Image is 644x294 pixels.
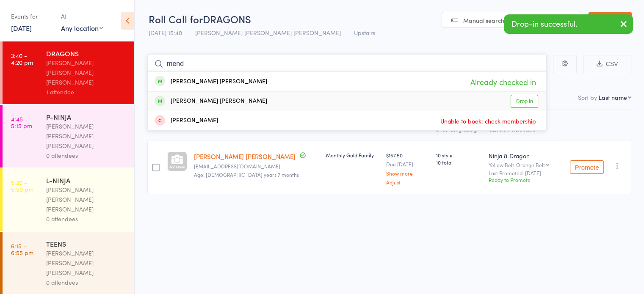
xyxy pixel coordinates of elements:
[3,41,134,104] a: 3:40 -4:20 pmDRAGONS[PERSON_NAME] [PERSON_NAME] [PERSON_NAME]1 attendee
[489,126,556,132] div: Current / Next Rank
[46,58,127,87] div: [PERSON_NAME] [PERSON_NAME] [PERSON_NAME]
[436,126,482,132] div: since last grading
[149,28,182,37] span: [DATE] 15:40
[11,9,53,23] div: Events for
[194,171,299,178] span: Age: [DEMOGRAPHIC_DATA] years 7 months
[46,112,127,121] div: P-NINJA
[438,115,538,127] span: Unable to book: check membership
[504,14,633,34] div: Drop-in successful.
[588,12,632,29] a: Exit roll call
[46,151,127,160] div: 0 attendees
[354,28,375,37] span: Upstairs
[11,23,32,33] a: [DATE]
[489,170,556,176] small: Last Promoted: [DATE]
[46,278,127,287] div: 0 attendees
[511,95,538,108] a: Drop in
[11,179,33,192] time: 5:20 - 5:50 pm
[386,151,429,185] div: $157.50
[61,23,103,33] div: Any location
[194,152,296,161] a: [PERSON_NAME] [PERSON_NAME]
[147,54,547,74] input: Search by name
[11,242,33,256] time: 6:15 - 6:55 pm
[46,185,127,214] div: [PERSON_NAME] [PERSON_NAME] [PERSON_NAME]
[46,49,127,58] div: DRAGONS
[570,160,604,174] button: Promote
[468,74,538,89] span: Already checked in
[11,52,33,66] time: 3:40 - 4:20 pm
[155,116,218,126] div: [PERSON_NAME]
[386,170,429,176] a: Show more
[463,16,504,25] span: Manual search
[46,87,127,97] div: 1 attendee
[3,168,134,231] a: 5:20 -5:50 pmL-NINJA[PERSON_NAME] [PERSON_NAME] [PERSON_NAME]0 attendees
[46,121,127,151] div: [PERSON_NAME] [PERSON_NAME] [PERSON_NAME]
[516,162,545,168] div: Orange Belt
[489,151,556,160] div: Ninja & Dragon
[149,12,203,26] span: Roll Call for
[11,115,32,129] time: 4:45 - 5:15 pm
[46,176,127,185] div: L-NINJA
[489,176,556,183] div: Ready to Promote
[46,239,127,248] div: TEENS
[489,162,556,168] div: Yellow Belt
[436,159,482,166] span: 10 total
[436,151,482,159] span: 10 style
[155,96,267,106] div: [PERSON_NAME] [PERSON_NAME]
[61,9,103,23] div: At
[46,248,127,278] div: [PERSON_NAME] [PERSON_NAME] [PERSON_NAME]
[599,93,627,102] div: Last name
[326,151,379,159] div: Monthly Gold Family
[386,161,429,167] small: Due [DATE]
[3,105,134,168] a: 4:45 -5:15 pmP-NINJA[PERSON_NAME] [PERSON_NAME] [PERSON_NAME]0 attendees
[583,55,631,73] button: CSV
[203,12,251,26] span: DRAGONS
[195,28,341,37] span: [PERSON_NAME] [PERSON_NAME] [PERSON_NAME]
[155,77,267,87] div: [PERSON_NAME] [PERSON_NAME]
[46,214,127,224] div: 0 attendees
[194,163,319,169] small: paula_carol001@hotmail.com
[386,179,429,185] a: Adjust
[578,93,597,102] label: Sort by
